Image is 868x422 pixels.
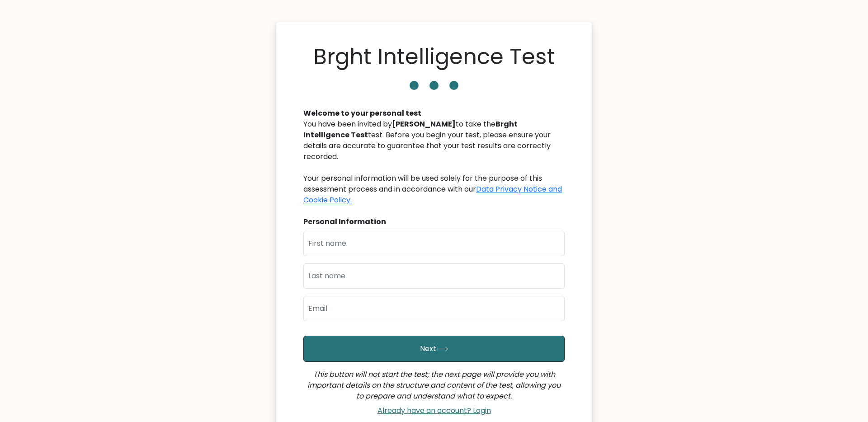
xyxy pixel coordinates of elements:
[303,336,565,362] button: Next
[374,405,495,416] a: Already have an account? Login
[303,119,518,140] b: Brght Intelligence Test
[303,119,565,206] div: You have been invited by to take the test. Before you begin your test, please ensure your details...
[307,369,561,401] i: This button will not start the test; the next page will provide you with important details on the...
[313,44,555,70] h1: Brght Intelligence Test
[303,231,565,256] input: First name
[303,263,565,289] input: Last name
[303,184,562,205] a: Data Privacy Notice and Cookie Policy.
[303,296,565,321] input: Email
[392,119,456,129] b: [PERSON_NAME]
[303,216,565,227] div: Personal Information
[303,108,565,119] div: Welcome to your personal test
